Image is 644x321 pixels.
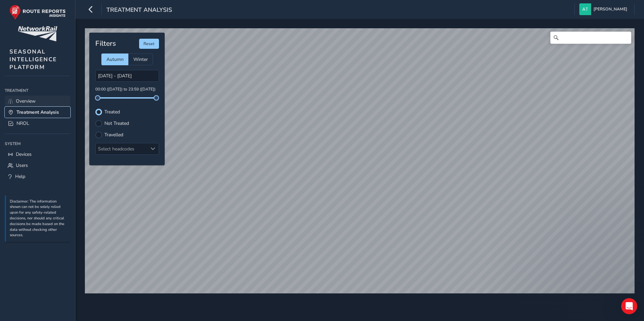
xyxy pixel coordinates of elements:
[579,3,591,15] img: diamond-layout
[16,162,28,169] span: Users
[15,173,25,180] span: Help
[101,53,128,65] div: Autumn
[5,107,70,118] a: Treatment Analysis
[9,5,66,20] img: rr logo
[104,133,123,137] label: Travelled
[96,143,148,154] div: Select headcodes
[128,53,153,65] div: Winter
[106,6,172,15] span: Treatment Analysis
[18,26,57,41] img: customer logo
[16,98,36,104] span: Overview
[104,121,129,126] label: Not Treated
[95,39,116,48] h4: Filters
[593,3,627,15] span: [PERSON_NAME]
[17,120,29,127] span: NROL
[85,28,635,293] canvas: Map
[621,298,637,314] iframe: Intercom live chat
[5,96,70,107] a: Overview
[139,39,159,49] button: Reset
[133,56,148,63] span: Winter
[550,32,631,44] input: Search
[104,110,120,114] label: Treated
[5,85,70,96] div: Treatment
[5,160,70,171] a: Users
[5,139,70,149] div: System
[106,56,124,63] span: Autumn
[9,48,57,71] span: SEASONAL INTELLIGENCE PLATFORM
[17,109,59,115] span: Treatment Analysis
[5,171,70,182] a: Help
[95,86,159,93] p: 00:00 ([DATE]) to 23:59 ([DATE])
[5,149,70,160] a: Devices
[10,199,67,239] p: Disclaimer: The information shown can not be solely relied upon for any safety-related decisions,...
[16,151,32,157] span: Devices
[579,3,630,15] button: [PERSON_NAME]
[5,118,70,129] a: NROL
